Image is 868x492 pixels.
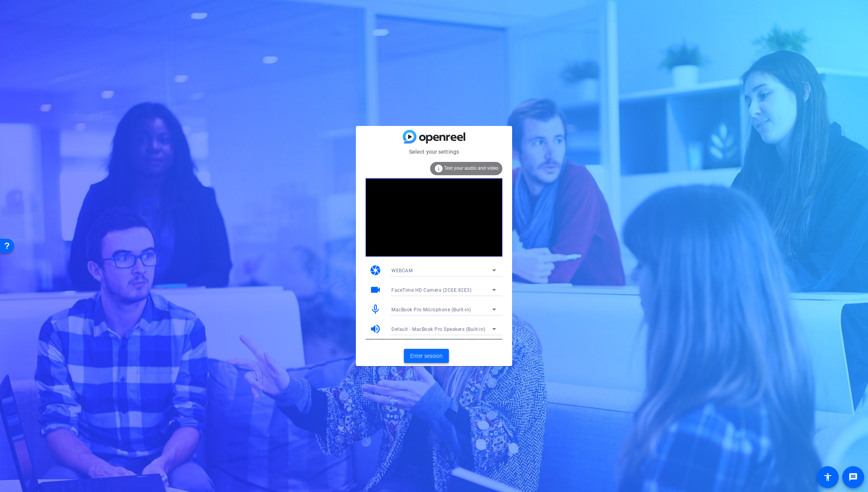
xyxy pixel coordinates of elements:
[391,327,486,332] span: Default - MacBook Pro Speakers (Built-in)
[391,307,471,312] span: MacBook Pro Microphone (Built-in)
[370,303,381,315] mat-icon: mic_none
[391,268,413,273] span: WEBCAM
[370,323,381,335] mat-icon: volume_up
[404,349,449,363] button: Enter session
[444,165,498,171] span: Test your audio and video
[410,352,443,360] span: Enter session
[434,164,443,173] mat-icon: info
[823,472,832,482] mat-icon: accessibility
[356,147,512,156] mat-card-subtitle: Select your settings
[370,264,381,276] mat-icon: camera
[403,130,465,144] img: blue-gradient.svg
[848,472,858,482] mat-icon: message
[391,287,472,293] span: FaceTime HD Camera (2C0E:82E3)
[370,284,381,296] mat-icon: videocam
